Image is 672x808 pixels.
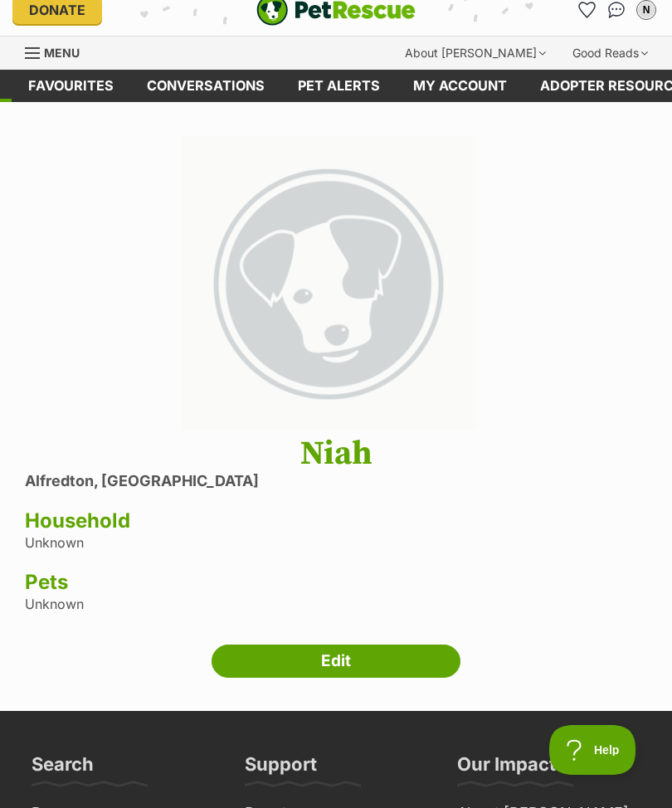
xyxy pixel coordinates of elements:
h3: Support [245,752,317,786]
img: large_default-f37c3b2ddc539b7721ffdbd4c88987add89f2ef0fd77a71d0d44a6cf3104916e.png [181,135,476,431]
iframe: Help Scout Beacon - Open [549,725,639,775]
a: Pet alerts [281,70,397,102]
a: Menu [25,37,91,66]
li: Alfredton, [GEOGRAPHIC_DATA] [25,473,647,490]
div: N [638,2,655,18]
div: Unknown Unknown [25,435,647,611]
a: conversations [130,70,281,102]
h3: Our Impact [457,752,556,786]
img: chat-41dd97257d64d25036548639549fe6c8038ab92f7586957e7f3b1b290dea8141.svg [608,2,626,18]
h3: Household [25,509,647,533]
a: My account [397,70,523,102]
span: Menu [44,46,80,60]
div: About [PERSON_NAME] [393,37,558,70]
a: Edit [212,645,460,678]
h1: Niah [25,435,647,473]
h3: Pets [25,571,647,594]
a: Favourites [12,70,130,102]
h3: Search [32,752,94,786]
div: Good Reads [561,37,660,70]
